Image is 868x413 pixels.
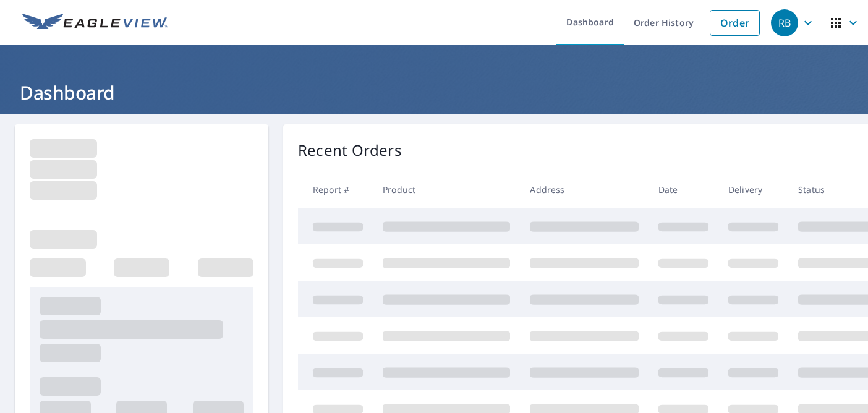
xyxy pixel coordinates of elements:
th: Report # [298,171,373,208]
th: Date [649,171,718,208]
th: Address [520,171,649,208]
th: Product [373,171,520,208]
div: RB [771,9,798,36]
img: EV Logo [22,14,168,32]
p: Recent Orders [298,139,402,161]
th: Delivery [718,171,788,208]
h1: Dashboard [15,80,853,105]
a: Order [710,10,760,36]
